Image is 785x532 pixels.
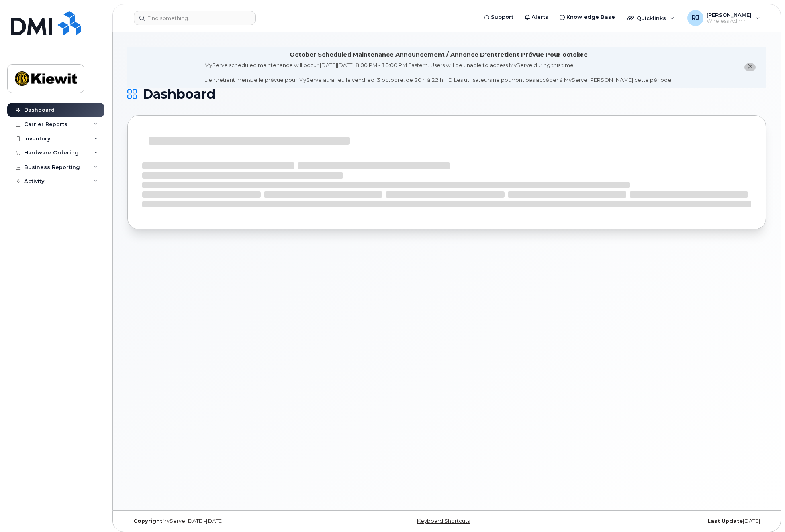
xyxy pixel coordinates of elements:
[553,518,766,524] div: [DATE]
[127,518,340,524] div: MyServe [DATE]–[DATE]
[417,518,470,524] a: Keyboard Shortcuts
[133,518,162,524] strong: Copyright
[204,61,673,84] div: MyServe scheduled maintenance will occur [DATE][DATE] 8:00 PM - 10:00 PM Eastern. Users will be u...
[744,63,756,71] button: close notification
[290,51,588,59] div: October Scheduled Maintenance Announcement / Annonce D'entretient Prévue Pour octobre
[707,518,743,524] strong: Last Update
[143,88,215,100] span: Dashboard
